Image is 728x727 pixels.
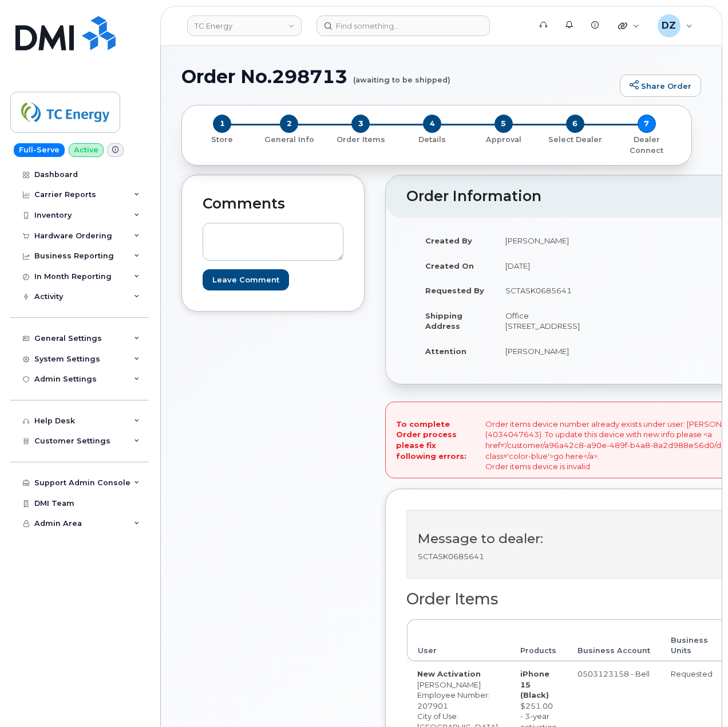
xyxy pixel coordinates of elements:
a: 6 Select Dealer [539,133,611,145]
strong: New Activation [417,669,481,678]
td: [PERSON_NAME] [495,228,593,253]
span: 6 [566,115,584,133]
th: Business Units [660,619,723,661]
th: User [407,619,510,661]
input: Leave Comment [203,269,289,290]
th: Business Account [567,619,660,661]
strong: Created By [425,236,472,245]
a: Share Order [620,74,701,97]
p: General Info [258,135,321,145]
span: Requested [671,669,713,678]
p: Select Dealer [544,135,606,145]
th: Products [510,619,567,661]
h2: Comments [203,196,343,212]
a: 2 General Info [254,133,325,145]
small: (awaiting to be shipped) [353,66,450,84]
span: Employee Number: 207901 [417,690,490,710]
td: [PERSON_NAME] [495,339,593,364]
span: 5 [494,115,513,133]
p: Store [196,135,249,145]
strong: Created On [425,261,474,270]
strong: To complete Order process please fix following errors: [396,419,476,461]
strong: Attention [425,347,466,356]
span: 4 [423,115,441,133]
p: Details [401,135,464,145]
strong: Shipping Address [425,311,462,331]
h1: Order No.298713 [181,66,614,87]
td: SCTASK0685641 [495,278,593,303]
p: Approval [472,135,535,145]
span: 2 [280,115,298,133]
td: Office [STREET_ADDRESS] [495,303,593,339]
a: 4 Details [397,133,468,145]
a: 3 Order Items [325,133,397,145]
span: 1 [213,115,231,133]
span: 3 [351,115,370,133]
td: [DATE] [495,253,593,278]
a: 1 Store [191,133,254,145]
p: Order Items [330,135,392,145]
strong: iPhone 15 (Black) [520,669,549,700]
a: 5 Approval [468,133,539,145]
strong: Requested By [425,286,484,295]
